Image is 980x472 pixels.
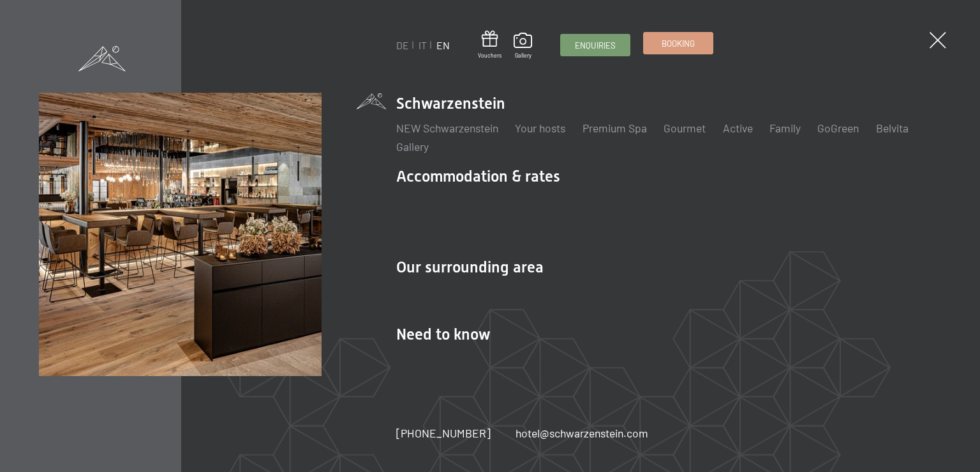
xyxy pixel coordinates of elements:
a: Family [769,121,801,135]
a: GoGreen [817,121,859,135]
a: DE [396,39,409,51]
span: Enquiries [575,40,616,51]
a: hotel@schwarzenstein.com [516,425,648,441]
a: Gourmet [664,121,706,135]
a: Gallery [514,33,532,59]
a: Active [723,121,753,135]
span: Booking [662,38,695,49]
a: Enquiries [561,35,630,56]
a: Booking [644,33,713,54]
span: Gallery [514,52,532,59]
a: NEW Schwarzenstein [396,121,498,135]
a: Belvita [876,121,909,135]
a: EN [436,39,450,51]
a: [PHONE_NUMBER] [396,425,491,441]
a: Your hosts [515,121,565,135]
span: [PHONE_NUMBER] [396,426,491,440]
span: Vouchers [478,52,501,59]
a: Premium Spa [583,121,647,135]
a: Vouchers [478,31,501,59]
a: IT [419,39,427,51]
a: Gallery [396,139,429,153]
